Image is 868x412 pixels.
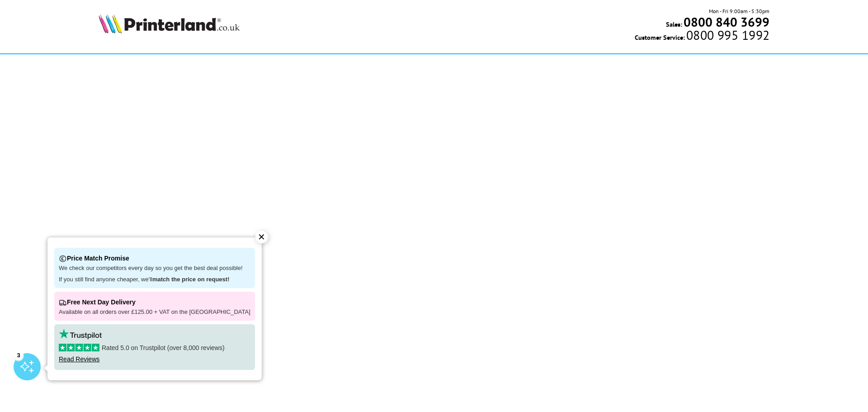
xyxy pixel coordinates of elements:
p: Rated 5.0 on Trustpilot (over 8,000 reviews) [59,344,250,352]
img: stars-5.svg [59,344,99,351]
p: Available on all orders over £125.00 + VAT on the [GEOGRAPHIC_DATA] [59,308,250,316]
a: Read Reviews [59,355,99,363]
p: We check our competitors every day so you get the best deal possible! [59,265,250,272]
a: Printerland Logo [99,14,269,35]
p: Free Next Day Delivery [59,296,250,308]
span: Sales: [666,20,682,28]
p: If you still find anyone cheaper, we'll [59,276,250,284]
span: 0800 995 1992 [685,31,769,39]
b: 0800 840 3699 [684,14,769,30]
img: trustpilot rating [59,329,102,339]
img: Printerland Logo [99,14,240,33]
span: Customer Service: [635,31,769,42]
div: ✕ [255,231,268,243]
div: 3 [14,350,24,360]
a: 0800 840 3699 [682,18,769,26]
span: Mon - Fri 9:00am - 5:30pm [709,7,769,15]
strong: match the price on request! [152,276,229,283]
p: Price Match Promise [59,252,250,265]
